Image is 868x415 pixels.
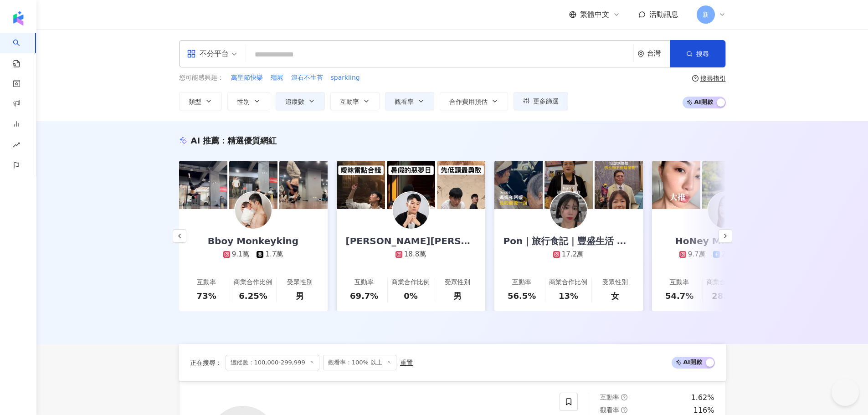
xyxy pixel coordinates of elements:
span: 觀看率：100% 以上 [323,355,396,370]
span: sparkling [331,73,360,82]
div: Bboy Monkeyking [199,235,308,247]
a: HoNey MiCo 蜜糖米可9.7萬2.7萬1.8萬互動率54.7%商業合作比例28.9%受眾性別男 [652,209,801,311]
img: post-image [494,161,543,209]
div: HoNey MiCo 蜜糖米可 [666,235,786,247]
img: post-image [387,161,435,209]
img: logo icon [11,11,26,26]
div: 台灣 [647,50,670,57]
div: 69.7% [350,290,378,302]
span: 觀看率 [600,406,619,414]
img: post-image [595,161,643,209]
img: post-image [652,161,700,209]
div: 互動率 [512,278,531,287]
div: 受眾性別 [287,278,313,287]
img: post-image [544,161,593,209]
img: post-image [702,161,750,209]
div: 重置 [400,359,413,366]
a: search [13,33,31,68]
div: 互動率 [197,278,216,287]
button: 合作費用預估 [440,92,508,110]
span: 搜尋 [696,50,709,57]
span: 殭屍 [271,73,283,82]
button: 觀看率 [385,92,434,110]
div: 不分平台 [187,46,229,61]
button: 搜尋 [670,40,725,67]
span: 更多篩選 [533,97,559,105]
span: 追蹤數：100,000-299,999 [226,355,319,370]
span: 性別 [237,98,250,105]
img: KOL Avatar [550,192,587,229]
span: rise [13,136,20,156]
a: [PERSON_NAME][PERSON_NAME]18.8萬互動率69.7%商業合作比例0%受眾性別男 [337,209,485,311]
img: KOL Avatar [393,192,429,229]
div: 商業合作比例 [234,278,272,287]
div: 17.2萬 [562,250,584,259]
img: post-image [229,161,277,209]
img: post-image [179,161,227,209]
span: 追蹤數 [285,98,304,105]
a: Bboy Monkeyking9.1萬1.7萬互動率73%商業合作比例6.25%受眾性別男 [179,209,328,311]
div: 商業合作比例 [707,278,745,287]
div: 9.1萬 [232,250,250,259]
span: 正在搜尋 ： [190,359,222,366]
span: 精選優質網紅 [227,136,277,145]
span: 新 [703,10,709,20]
button: 類型 [179,92,222,110]
button: sparkling [330,73,360,83]
button: 互動率 [330,92,380,110]
div: 0% [404,290,418,302]
button: 更多篩選 [514,92,568,110]
div: 女 [611,290,619,302]
span: 您可能感興趣： [179,73,224,82]
div: 73% [197,290,216,302]
div: 56.5% [508,290,536,302]
span: 繁體中文 [580,10,609,20]
span: 滾石不生苔 [291,73,323,82]
span: 合作費用預估 [449,98,488,105]
img: KOL Avatar [235,192,272,229]
div: 搜尋指引 [700,75,726,82]
div: Pon｜旅行食記｜豐盛生活 ｜穿搭分享 [494,235,643,247]
span: appstore [187,49,196,58]
span: question-circle [621,407,627,413]
img: post-image [337,161,385,209]
div: 2.7萬 [722,250,740,259]
div: 男 [296,290,304,302]
div: 18.8萬 [404,250,426,259]
div: 13% [559,290,578,302]
img: post-image [279,161,328,209]
button: 性別 [227,92,270,110]
div: 商業合作比例 [391,278,430,287]
button: 萬聖節快樂 [231,73,263,83]
div: 受眾性別 [445,278,470,287]
span: environment [637,51,644,57]
iframe: Help Scout Beacon - Open [832,379,859,406]
div: 商業合作比例 [549,278,587,287]
div: 男 [453,290,462,302]
button: 殭屍 [270,73,284,83]
a: Pon｜旅行食記｜豐盛生活 ｜穿搭分享17.2萬互動率56.5%商業合作比例13%受眾性別女 [494,209,643,311]
div: AI 推薦 ： [191,135,277,146]
div: 互動率 [670,278,689,287]
div: 6.25% [239,290,267,302]
div: [PERSON_NAME][PERSON_NAME] [337,235,485,247]
img: post-image [437,161,485,209]
button: 滾石不生苔 [291,73,324,83]
span: 類型 [189,98,201,105]
div: 28.9% [712,290,740,302]
span: question-circle [621,394,627,400]
div: 互動率 [354,278,374,287]
div: 54.7% [665,290,693,302]
span: question-circle [692,75,699,82]
span: 觀看率 [395,98,414,105]
span: 萬聖節快樂 [231,73,263,82]
img: KOL Avatar [708,192,745,229]
div: 9.7萬 [688,250,706,259]
span: 活動訊息 [649,10,678,19]
div: 1.62% [691,393,714,403]
div: 受眾性別 [602,278,628,287]
span: 互動率 [600,394,619,401]
div: 1.7萬 [265,250,283,259]
span: 互動率 [340,98,359,105]
button: 追蹤數 [276,92,325,110]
